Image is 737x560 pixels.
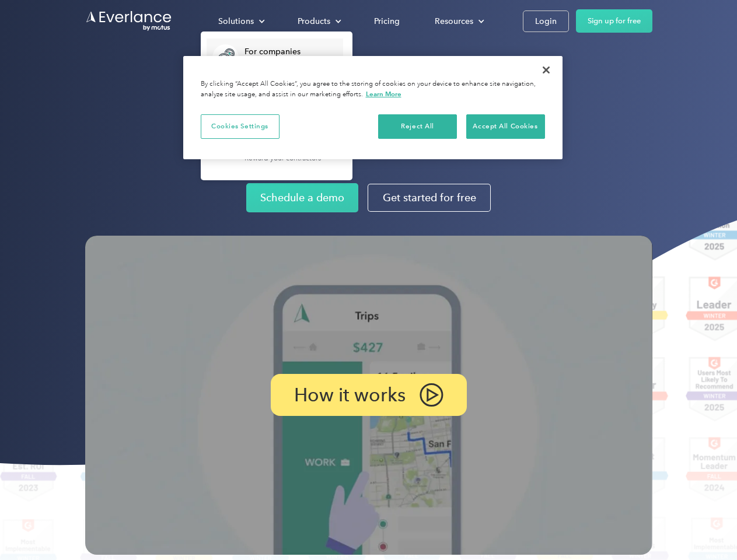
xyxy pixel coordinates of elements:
[201,79,545,100] div: By clicking “Accept All Cookies”, you agree to the storing of cookies on your device to enhance s...
[298,14,330,29] div: Products
[85,10,173,32] a: Go to homepage
[366,90,401,98] a: More information about your privacy, opens in a new tab
[201,114,280,139] button: Cookies Settings
[218,14,254,29] div: Solutions
[183,56,563,159] div: Privacy
[533,57,559,83] button: Close
[183,56,563,159] div: Cookie banner
[535,14,557,29] div: Login
[246,183,358,212] a: Schedule a demo
[86,69,145,94] input: Submit
[423,11,494,32] div: Resources
[523,10,569,32] a: Login
[378,114,457,139] button: Reject All
[362,11,411,32] a: Pricing
[374,14,400,29] div: Pricing
[294,388,406,402] p: How it works
[201,32,352,180] nav: Solutions
[207,38,343,76] a: For companiesEasy vehicle reimbursements
[466,114,545,139] button: Accept All Cookies
[244,46,337,58] div: For companies
[435,14,473,29] div: Resources
[286,11,351,32] div: Products
[368,184,491,212] a: Get started for free
[576,9,652,33] a: Sign up for free
[207,11,274,32] div: Solutions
